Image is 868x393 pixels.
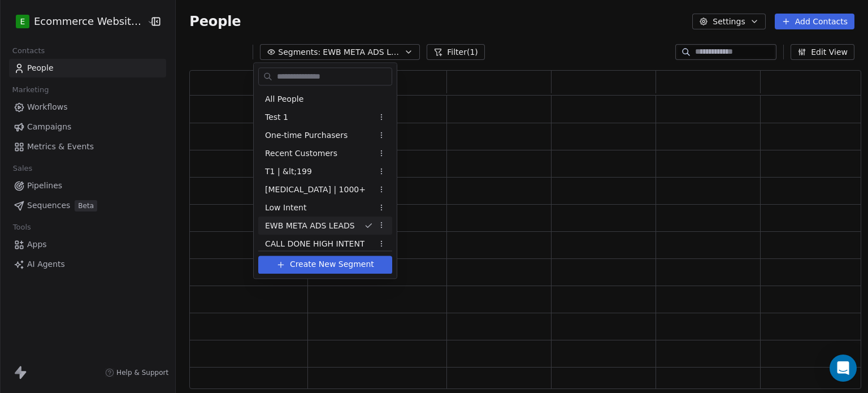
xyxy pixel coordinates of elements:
[258,90,392,343] div: Suggestions
[265,93,303,105] span: All People
[265,111,288,123] span: Test 1
[258,256,392,274] button: Create New Segment
[265,238,364,250] span: CALL DONE HIGH INTENT
[265,184,366,196] span: [MEDICAL_DATA] | 1000+
[265,129,348,141] span: One-time Purchasers
[265,220,355,232] span: EWB META ADS LEADS
[290,259,374,271] span: Create New Segment
[265,166,312,178] span: T1 | &lt;199
[265,202,307,214] span: Low Intent
[265,148,337,159] span: Recent Customers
